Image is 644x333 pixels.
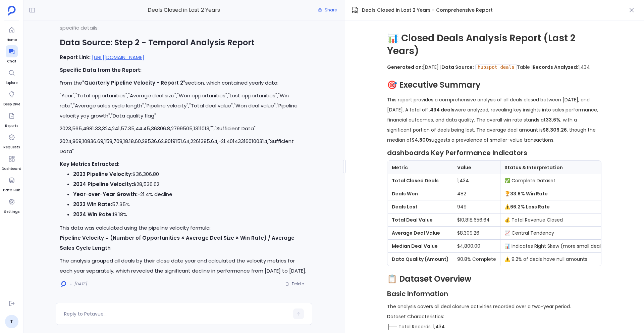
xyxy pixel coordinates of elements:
[500,213,609,227] td: 💰 Total Revenue Closed
[74,281,87,287] span: [DATE]
[510,203,550,210] strong: 66.2% Loss Rate
[4,196,19,215] a: Settings
[500,174,609,187] td: ✅ Complete Dataset
[6,24,18,43] a: Home
[453,253,500,266] td: 90.8% Complete
[8,6,16,16] img: petavue logo
[546,116,560,123] strong: 33.6%
[3,88,20,107] a: Deep Dive
[500,161,609,174] th: Status & Interpretation
[6,59,18,64] span: Chat
[73,209,308,220] li: 18.18%
[92,54,144,61] a: [URL][DOMAIN_NAME]
[387,95,601,145] p: This report provides a comprehensive analysis of all deals closed between [DATE], and [DATE]. A t...
[392,256,449,263] strong: Data Quality (Amount)
[73,171,132,178] strong: 2023 Pipeline Velocity:
[500,227,609,240] td: 📈 Central Tendency
[453,227,500,240] td: $8,309.26
[60,37,308,48] h2: Data Source: Step 2 - Temporal Analysis Report
[82,79,185,86] strong: "Quarterly Pipeline Velocity - Report 2"
[60,256,308,276] p: The analysis grouped all deals by their close date year and calculated the velocity metrics for e...
[427,106,454,113] strong: 1,434 deals
[392,190,418,197] strong: Deals Won
[453,161,500,174] th: Value
[292,281,304,287] span: Delete
[314,5,341,15] button: Share
[5,315,18,328] a: T
[453,213,500,227] td: $10,818,656.64
[60,78,308,88] p: From the section, which contained yearly data:
[325,7,337,13] span: Share
[73,179,308,189] li: $28,536.62
[61,281,66,287] img: logo
[500,253,609,266] td: ⚠️ 9.2% of deals have null amounts
[475,64,517,70] code: hubspot_deals
[412,137,429,143] strong: $4,800
[543,127,567,133] strong: $8,309.26
[6,45,18,64] a: Chat
[392,230,440,236] strong: Average Deal Value
[281,279,308,289] button: Delete
[5,110,18,129] a: Reports
[73,201,112,208] strong: 2023 Win Rate:
[5,123,18,129] span: Reports
[73,191,138,198] strong: Year-over-Year Growth:
[96,6,272,14] span: Deals Closed in Last 2 Years
[6,37,18,43] span: Home
[453,187,500,200] td: 482
[60,124,308,134] p: 2023,565,4981.33,324,241,57.35,44.45,36306.8,2799505,1311013,"","Sufficient Data"
[3,131,20,150] a: Requests
[387,62,601,72] p: [DATE] | Table | 1,434
[60,223,308,253] p: This data was calculated using the pipeline velocity formula:
[441,64,474,70] strong: Data Source:
[453,240,500,253] td: $4,800.00
[2,153,21,172] a: Dashboard
[73,189,308,199] li: -21.4% decline
[500,187,609,200] td: 🏆
[73,169,308,179] li: $36,306.80
[2,166,21,172] span: Dashboard
[387,148,601,158] h3: dashboards Key Performance Indicators
[4,209,19,215] span: Settings
[510,190,548,197] strong: 33.6% Win Rate
[6,80,18,86] span: Explore
[3,188,20,193] span: Data Hub
[6,67,18,86] a: Explore
[392,203,418,210] strong: Deals Lost
[453,200,500,213] td: 949
[387,273,601,285] h2: 📋 Dataset Overview
[387,64,423,70] strong: Generated on:
[500,200,609,213] td: ⚠️
[60,91,308,121] p: "Year","Total opportunities","Average deal size","Won opportunities","Lost opportunities","Win ra...
[387,289,601,299] h3: Basic Information
[533,64,578,70] strong: Records Analyzed:
[500,240,609,253] td: 📊 Indicates Right Skew (more small deals)
[387,161,453,174] th: Metric
[387,79,601,91] h2: 🎯 Executive Summary
[387,32,601,57] h1: 📊 Closed Deals Analysis Report (Last 2 Years)
[60,234,294,251] strong: Pipeline Velocity = (Number of Opportunities × Average Deal Size × Win Rate) / Average Sales Cycl...
[73,211,113,218] strong: 2024 Win Rate:
[392,177,439,184] strong: Total Closed Deals
[60,160,119,168] strong: Key Metrics Extracted:
[73,181,133,188] strong: 2024 Pipeline Velocity:
[453,174,500,187] td: 1,434
[60,66,142,74] strong: Specific Data from the Report:
[3,102,20,107] span: Deep Dive
[60,136,308,156] p: 2024,869,10836.69,158,708,18.18,60,28536.62,8019151.64,2261385.64,-21.401433160100314,"Sufficient...
[392,243,438,249] strong: Median Deal Value
[392,217,433,223] strong: Total Deal Value
[362,7,493,13] span: Deals Closed in Last 2 Years - Comprehensive Report
[73,199,308,209] li: 57.35%
[60,54,91,61] strong: Report Link:
[3,145,20,150] span: Requests
[387,301,601,312] p: The analysis covers all deal closure activities recorded over a two-year period.
[3,174,20,193] a: Data Hub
